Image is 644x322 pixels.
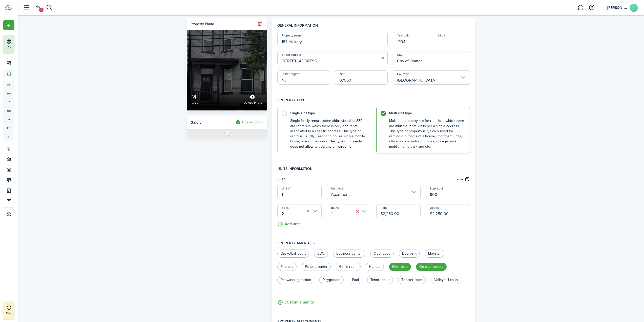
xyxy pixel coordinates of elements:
a: ls [3,98,14,106]
avatar-text: J [630,4,638,12]
label: Dog park [399,250,420,258]
input: 0.00 [426,185,470,199]
p: 0% [6,45,13,50]
button: Remove file [256,20,263,27]
button: Clear [304,208,311,215]
input: 1 [434,32,470,46]
label: Upload photo [244,92,262,105]
button: Custom amenity [277,299,314,306]
span: Gallery [191,120,201,125]
label: Tennis court [367,276,393,284]
label: Theater room [398,276,426,284]
button: clone [455,177,470,182]
h4: unit 1 [277,177,285,182]
span: 2 [39,8,44,12]
input: 0.00 [376,204,421,218]
h4: Property amenities [277,240,470,250]
img: TenantCloud [5,5,12,10]
input: Start typing the address and then select from the dropdown [277,51,388,65]
label: Business center [333,250,365,258]
label: Playground [319,276,344,284]
control-radio-card-title: Multi Unit type [389,111,465,116]
span: Upload photo [244,100,262,105]
label: Basketball court [277,250,309,258]
label: Fire pits [277,263,297,271]
span: John [607,6,628,10]
button: 0% [3,35,45,53]
a: Crop [192,92,198,105]
a: un [3,89,14,98]
h4: Property type [277,98,470,107]
input: 0.00 [426,204,470,218]
label: On-site laundry [416,263,447,271]
button: Clear [354,208,361,215]
button: Search [46,3,52,12]
div: Property photo [191,21,214,27]
label: Fitness center [302,263,331,271]
button: Open resource center [587,3,596,12]
control-radio-card-description: Multi-unit property are for rentals in which there are multiple rental units per a single address... [389,118,465,149]
b: This type of property does not allow to add any units/rooms [290,139,362,149]
a: eq [3,124,14,132]
a: kl [3,115,14,124]
img: Photo placeholder [187,129,267,137]
a: oc [3,106,14,115]
a: Messaging [576,1,585,14]
input: Unit name [277,185,322,199]
a: Trial [3,301,14,319]
label: Game room [336,263,361,271]
a: in [3,132,14,141]
label: Clubhouse [370,250,394,258]
control-radio-card-description: Single family rentals (often abbreviated as SFR) are rentals in which there is only one rental as... [290,118,366,149]
label: Elevator [425,250,444,258]
button: Open sidebar [21,3,31,12]
span: Crop [192,100,198,105]
a: Notifications [33,1,43,14]
a: pt [3,81,14,89]
control-radio-card-title: Single Unit type [290,111,366,116]
button: Add unit [277,218,300,227]
button: Open menu [3,20,14,30]
label: Pool [349,276,362,284]
label: BBQ [314,250,328,258]
h4: Units information [277,166,470,177]
label: Pet washing station [277,276,314,284]
p: Trial [6,311,26,316]
label: Near park [389,263,411,271]
label: Hot tub [366,263,384,271]
h4: General information [277,23,470,32]
label: Volleyball court [431,276,461,284]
